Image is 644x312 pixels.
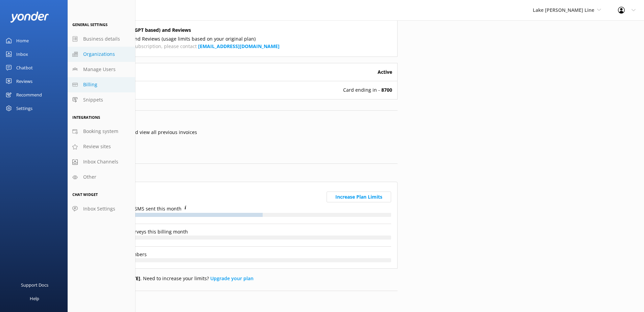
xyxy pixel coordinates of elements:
[198,43,280,49] a: [EMAIL_ADDRESS][DOMAIN_NAME]
[72,192,98,197] span: Chat Widget
[68,201,135,217] a: Inbox Settings
[16,61,33,74] div: Chatbot
[83,173,96,181] span: Other
[381,87,392,93] b: 8700
[83,205,115,213] span: Inbox Settings
[16,88,42,102] div: Recommend
[83,128,118,135] span: Booking system
[82,26,391,34] h5: Your plan: AI Chatbot (GPT based) and Reviews
[30,292,39,305] div: Help
[68,124,135,139] a: Booking system
[210,275,254,282] a: Upgrade your plan
[83,50,115,58] span: Organizations
[68,154,135,170] a: Inbox Channels
[83,96,103,104] span: Snippets
[76,171,398,180] h4: Current usage
[68,92,135,108] a: Snippets
[82,228,391,236] p: Sent surveys this billing month
[82,251,391,258] p: team members
[327,192,391,202] button: Increase Plan Limits
[76,118,398,127] h4: Payment Portal
[16,34,29,47] div: Home
[68,77,135,92] a: Billing
[16,47,28,61] div: Inbox
[83,158,118,165] span: Inbox Channels
[76,129,398,136] p: Edit your billing details and view all previous invoices
[16,102,32,115] div: Settings
[21,278,48,292] div: Support Docs
[82,35,391,43] p: GPT Based AI chatbot and Reviews (usage limits based on your original plan)
[76,275,398,282] p: Your usage resets on . Need to increase your limits?
[16,74,32,88] div: Reviews
[83,81,97,88] span: Billing
[327,188,391,205] a: Increase Plan Limits
[72,22,108,27] span: General Settings
[10,12,49,23] img: yonder-white-logo.png
[82,43,391,50] p: To change or cancel a subscription, please contact
[533,7,594,13] span: Lake [PERSON_NAME] Line
[83,143,111,150] span: Review sites
[343,86,392,94] span: Card ending in -
[72,115,100,120] span: Integrations
[68,139,135,154] a: Review sites
[82,205,391,213] p: automated SMS sent this month
[68,170,135,185] a: Other
[68,62,135,77] a: Manage Users
[83,66,116,73] span: Manage Users
[83,35,120,43] span: Business details
[68,31,135,47] a: Business details
[378,68,392,76] b: Active
[68,47,135,62] a: Organizations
